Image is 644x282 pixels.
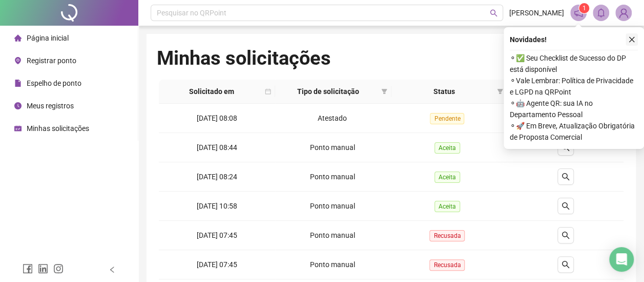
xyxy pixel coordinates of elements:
span: search [562,231,570,239]
span: Novidades ! [510,34,547,45]
span: filter [381,88,387,95]
span: Minhas solicitações [27,124,89,133]
span: Status [396,86,493,97]
span: [DATE] 08:08 [197,114,237,122]
img: 90663 [616,5,631,21]
div: Open Intercom Messenger [609,247,634,272]
span: Tipo de solicitação [279,86,377,97]
span: close [628,36,635,43]
span: clock-circle [14,102,22,109]
span: calendar [263,84,273,99]
span: filter [497,88,503,95]
span: Espelho de ponto [27,79,81,87]
span: Ponto manual [310,143,355,152]
span: left [109,266,116,273]
span: Meus registros [27,102,74,110]
span: [DATE] 10:58 [197,202,237,210]
span: linkedin [38,264,48,274]
span: Ponto manual [310,173,355,181]
span: Solicitado em [163,86,261,97]
span: search [562,260,570,269]
span: Aceita [434,172,460,183]
span: calendar [265,88,271,95]
span: Ponto manual [310,260,355,269]
span: [DATE] 08:44 [197,143,237,152]
span: [PERSON_NAME] [509,7,564,18]
span: filter [495,84,505,99]
span: search [490,9,497,17]
span: file [14,80,22,87]
span: schedule [14,125,22,132]
span: Registrar ponto [27,57,76,65]
span: Ponto manual [310,202,355,210]
span: search [562,173,570,181]
span: ⚬ 🚀 Em Breve, Atualização Obrigatória de Proposta Comercial [510,120,638,143]
span: search [562,202,570,210]
sup: 1 [579,3,589,13]
span: environment [14,57,22,64]
span: [DATE] 07:45 [197,231,237,239]
span: Página inicial [27,34,69,42]
span: Atestado [318,114,347,122]
span: notification [574,8,583,17]
span: filter [379,84,389,99]
span: bell [596,8,606,17]
span: Ponto manual [310,231,355,239]
span: [DATE] 07:45 [197,260,237,269]
span: home [14,34,22,42]
span: instagram [53,264,64,274]
span: 1 [583,5,586,12]
span: ⚬ 🤖 Agente QR: sua IA no Departamento Pessoal [510,98,638,120]
h1: Minhas solicitações [157,46,331,70]
span: Recusada [429,230,465,241]
span: [DATE] 08:24 [197,173,237,181]
span: Pendente [430,113,464,124]
span: ⚬ ✅ Seu Checklist de Sucesso do DP está disponível [510,52,638,75]
span: facebook [23,264,33,274]
span: Aceita [434,142,460,154]
span: ⚬ Vale Lembrar: Política de Privacidade e LGPD na QRPoint [510,75,638,98]
span: Recusada [429,259,465,271]
span: Aceita [434,201,460,212]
